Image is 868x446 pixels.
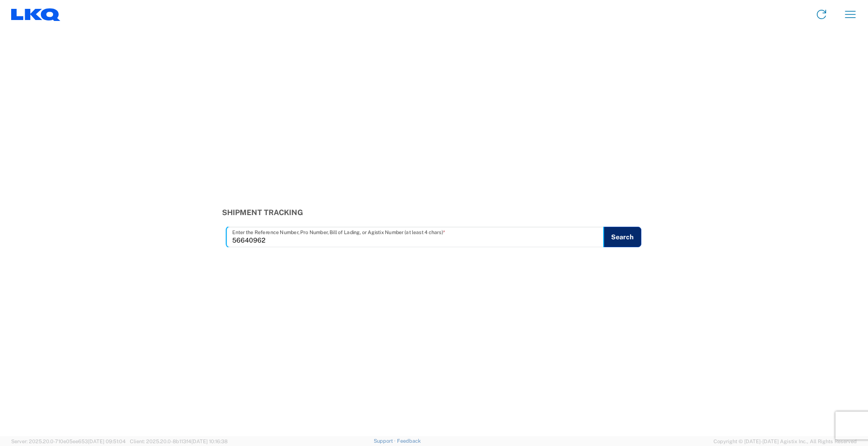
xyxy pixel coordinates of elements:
[11,439,126,444] span: Server: 2025.20.0-710e05ee653
[130,439,228,444] span: Client: 2025.20.0-8b113f4
[713,437,857,446] span: Copyright © [DATE]-[DATE] Agistix Inc., All Rights Reserved
[603,227,641,247] button: Search
[374,438,397,444] a: Support
[191,439,228,444] span: [DATE] 10:16:38
[397,438,421,444] a: Feedback
[88,439,126,444] span: [DATE] 09:51:04
[222,208,646,217] h3: Shipment Tracking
